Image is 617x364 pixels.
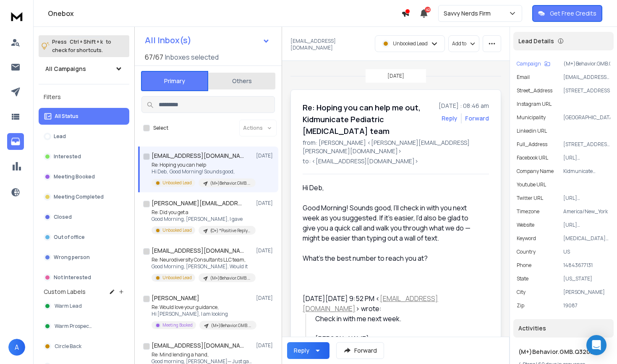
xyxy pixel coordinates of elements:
[54,194,104,200] p: Meeting Completed
[152,294,199,302] h1: [PERSON_NAME]
[152,351,252,358] p: Re: Mind lending a hand,
[517,60,550,67] button: Campaign
[162,227,192,233] p: Unbooked Lead
[152,152,244,160] h1: [EMAIL_ADDRESS][DOMAIN_NAME]
[294,346,309,355] div: Reply
[563,87,610,94] p: [STREET_ADDRESS]
[39,298,129,314] button: Warm Lead
[563,114,610,121] p: [GEOGRAPHIC_DATA]
[39,168,129,185] button: Meeting Booked
[517,87,552,94] p: Street_Address
[563,155,610,161] p: [URL][DOMAIN_NAME]
[563,208,610,215] p: America/New_York
[256,247,275,254] p: [DATE]
[152,257,252,263] p: Re: Neurodiversity Consultants LLC team,
[54,234,85,241] p: Out of office
[141,71,208,91] button: Primary
[517,155,548,161] p: Facebook URL
[465,114,489,123] div: Forward
[517,114,546,121] p: Municipality
[336,342,384,359] button: Forward
[152,246,244,255] h1: [EMAIL_ADDRESS][DOMAIN_NAME]
[138,32,277,49] button: All Inbox(s)
[39,229,129,246] button: Out of office
[517,74,530,81] p: Email
[39,189,129,205] button: Meeting Completed
[517,235,536,242] p: Keyword
[152,216,252,223] p: Good Morning, [PERSON_NAME], I gave
[517,101,552,107] p: Instagram URL
[518,348,609,356] h1: (M+)Behavior.GMB.Q32025
[152,311,252,317] p: Hi [PERSON_NAME], I am looking
[517,208,539,215] p: Timezone
[442,114,458,123] button: Reply
[8,8,25,24] img: logo
[8,339,25,356] button: A
[517,128,547,134] p: Linkedin URL
[517,60,541,67] p: Campaign
[45,65,86,73] h1: All Campaigns
[513,319,614,338] div: Activities
[452,40,466,47] p: Add to
[563,289,610,296] p: [PERSON_NAME]
[425,7,431,13] span: 42
[517,289,525,296] p: City
[39,318,129,335] button: Warm Prospects
[54,133,66,140] p: Lead
[39,338,129,355] button: Circle Back
[303,203,482,243] div: Good Morning! Sounds good, I’ll check in with you next week as you suggested. If it’s easier, I’d...
[145,36,191,45] h1: All Inbox(s)
[162,322,193,328] p: Meeting Booked
[55,343,81,350] span: Circle Back
[517,195,543,202] p: Twitter URL
[550,9,596,18] p: Get Free Credits
[55,323,93,330] span: Warm Prospects
[287,342,329,359] button: Reply
[517,181,546,188] p: Youtube URL
[152,199,244,207] h1: [PERSON_NAME][EMAIL_ADDRESS][DOMAIN_NAME]
[563,249,610,255] p: US
[210,180,251,186] p: (M+)Behavior.GMB.Q32025
[44,288,86,296] h3: Custom Labels
[256,295,275,301] p: [DATE]
[387,73,404,79] p: [DATE]
[393,40,428,47] p: Unbooked Lead
[208,72,275,90] button: Others
[517,222,534,228] p: Website
[256,200,275,207] p: [DATE]
[48,8,401,18] h1: Onebox
[55,113,78,120] p: All Status
[54,274,91,281] p: Not Interested
[145,52,163,62] span: 67 / 67
[152,209,252,216] p: Re: Did you get a
[39,108,129,125] button: All Status
[54,254,90,261] p: Wrong person
[563,222,610,228] p: [URL][DOMAIN_NAME]
[54,153,81,160] p: Interested
[303,139,489,155] p: from: [PERSON_NAME] <[PERSON_NAME][EMAIL_ADDRESS][PERSON_NAME][DOMAIN_NAME]>
[563,275,610,282] p: [US_STATE]
[39,269,129,286] button: Not Interested
[444,9,494,18] p: Savvy Nerds Firm
[152,304,252,311] p: Re: Would love your guidance,
[152,162,252,168] p: Re: Hoping you can help
[165,52,219,62] h3: Inboxes selected
[55,303,82,309] span: Warm Lead
[152,263,252,270] p: Good Morning, [PERSON_NAME]. Would it
[39,128,129,145] button: Lead
[563,195,610,202] p: [URL][DOMAIN_NAME]
[303,293,482,314] div: [DATE][DATE] 9:52 PM < > wrote:
[563,60,610,67] p: (M+)Behavior.GMB.Q32025
[518,37,554,45] p: Lead Details
[68,37,104,47] span: Ctrl + Shift + k
[586,335,607,355] div: Open Intercom Messenger
[54,214,72,220] p: Closed
[303,183,482,193] div: Hi Deb,
[303,253,482,263] div: What’s the best number to reach you at?
[517,249,536,255] p: Country
[210,228,251,234] p: (O+) *Positive Reply* Prospects- Unbooked Call
[563,235,610,242] p: [MEDICAL_DATA] near [GEOGRAPHIC_DATA], [GEOGRAPHIC_DATA]
[517,141,547,148] p: Full_Address
[563,168,610,175] p: Kidmunicate Pediatric [MEDICAL_DATA]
